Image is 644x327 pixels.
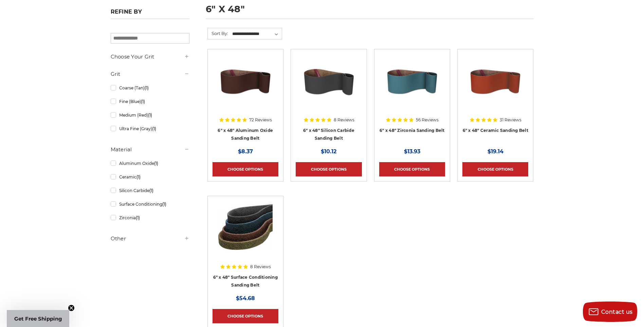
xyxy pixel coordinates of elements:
[111,109,189,121] a: Medium (Red)
[463,128,528,133] a: 6" x 48" Ceramic Sanding Belt
[231,29,282,39] select: Sort By:
[303,128,354,141] a: 6" x 48" Silicon Carbide Sanding Belt
[111,123,189,135] a: Ultra Fine (Gray)
[213,162,278,176] a: Choose Options
[416,118,439,122] span: 56 Reviews
[487,148,503,155] span: $19.14
[500,118,521,122] span: 31 Reviews
[111,212,189,224] a: Zirconia
[141,99,145,104] span: (1)
[68,305,75,311] button: Close teaser
[111,70,189,78] h5: Grit
[162,202,166,207] span: (1)
[111,145,189,154] h5: Material
[7,310,69,327] div: Get Free ShippingClose teaser
[154,161,158,166] span: (1)
[14,315,62,322] span: Get Free Shipping
[152,126,156,131] span: (1)
[213,309,278,323] a: Choose Options
[206,4,534,19] h1: 6" x 48"
[249,118,272,122] span: 72 Reviews
[213,54,278,120] a: 6" x 48" Aluminum Oxide Sanding Belt
[111,53,189,61] h5: Choose Your Grit
[404,148,420,155] span: $13.93
[111,198,189,210] a: Surface Conditioning
[238,148,253,155] span: $8.37
[149,188,153,193] span: (1)
[218,128,273,141] a: 6" x 48" Aluminum Oxide Sanding Belt
[583,302,637,322] button: Contact us
[296,54,362,120] a: 6" x 48" Silicon Carbide File Belt
[601,309,633,315] span: Contact us
[236,295,255,302] span: $54.68
[148,113,152,118] span: (1)
[145,85,149,90] span: (1)
[218,54,273,108] img: 6" x 48" Aluminum Oxide Sanding Belt
[462,162,528,176] a: Choose Options
[213,201,278,267] a: 6"x48" Surface Conditioning Sanding Belts
[218,201,273,255] img: 6"x48" Surface Conditioning Sanding Belts
[379,162,445,176] a: Choose Options
[213,275,278,288] a: 6" x 48" Surface Conditioning Sanding Belt
[321,148,336,155] span: $10.12
[136,174,141,179] span: (1)
[296,162,362,176] a: Choose Options
[111,96,189,107] a: Fine (Blue)
[379,54,445,120] a: 6" x 48" Zirconia Sanding Belt
[462,54,528,120] a: 6" x 48" Ceramic Sanding Belt
[385,54,439,108] img: 6" x 48" Zirconia Sanding Belt
[136,215,140,220] span: (1)
[301,54,356,108] img: 6" x 48" Silicon Carbide File Belt
[111,171,189,183] a: Ceramic
[334,118,354,122] span: 8 Reviews
[250,265,271,269] span: 8 Reviews
[111,8,189,19] h5: Refine by
[111,82,189,94] a: Coarse (Tan)
[111,157,189,169] a: Aluminum Oxide
[111,185,189,196] a: Silicon Carbide
[111,235,189,243] h5: Other
[468,54,522,108] img: 6" x 48" Ceramic Sanding Belt
[380,128,445,133] a: 6" x 48" Zirconia Sanding Belt
[208,28,228,38] label: Sort By:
